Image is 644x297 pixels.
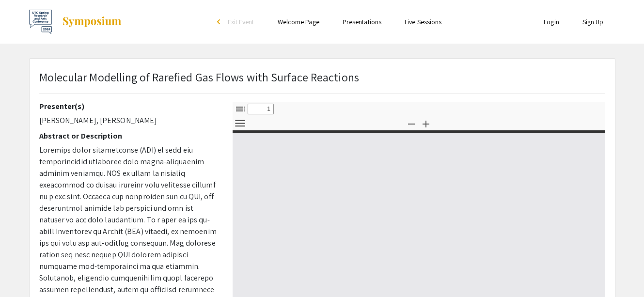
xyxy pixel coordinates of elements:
img: Symposium by ForagerOne [62,16,122,28]
button: Toggle Sidebar [232,102,249,116]
div: arrow_back_ios [217,19,223,25]
a: Presentations [343,17,381,26]
h2: Abstract or Description [39,131,218,141]
button: Zoom In [418,116,434,130]
a: UTC Spring Research and Arts Conference 2024 [29,10,122,34]
input: Page [248,104,274,114]
a: Live Sessions [405,17,441,26]
a: Sign Up [582,17,604,26]
button: Zoom Out [403,116,420,130]
h2: Presenter(s) [39,102,218,111]
img: UTC Spring Research and Arts Conference 2024 [29,10,52,34]
p: Molecular Modelling of Rarefied Gas Flows with Surface Reactions [39,68,359,86]
span: Exit Event [228,17,254,26]
a: Login [544,17,559,26]
button: Tools [232,116,249,130]
p: [PERSON_NAME], [PERSON_NAME] [39,115,218,126]
a: Welcome Page [278,17,319,26]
